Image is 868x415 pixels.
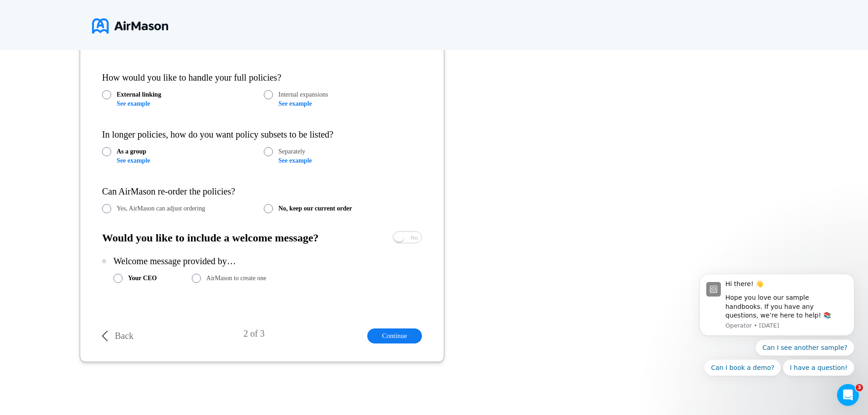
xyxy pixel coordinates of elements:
img: back [102,331,108,341]
div: In longer policies, how do you want policy subsets to be listed? [102,129,422,140]
span: Internal expansions [278,91,328,98]
a: See example [117,100,150,107]
span: External linking [117,91,161,98]
p: 2 of 3 [243,328,265,343]
iframe: Intercom live chat [837,384,859,406]
div: Welcome message provided by… [113,256,344,266]
div: Can AirMason re-order the policies? [102,186,422,197]
span: Yes, AirMason can adjust ordering [117,205,205,212]
iframe: Intercom notifications message [686,262,868,410]
img: logo [92,15,168,37]
span: Your CEO [128,275,157,282]
h1: Would you like to include a welcome message? [102,232,318,245]
span: Separately [278,148,305,155]
span: 3 [856,384,863,391]
span: AirMason to create one [206,275,267,282]
span: No, keep our current order [278,205,352,212]
p: Back [115,331,134,341]
button: Continue [367,328,422,343]
a: See example [278,100,312,107]
a: See example [117,157,150,164]
div: How would you like to handle your full policies? [102,72,422,83]
span: As a group [117,148,146,155]
span: No [411,235,418,241]
a: See example [278,157,312,164]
